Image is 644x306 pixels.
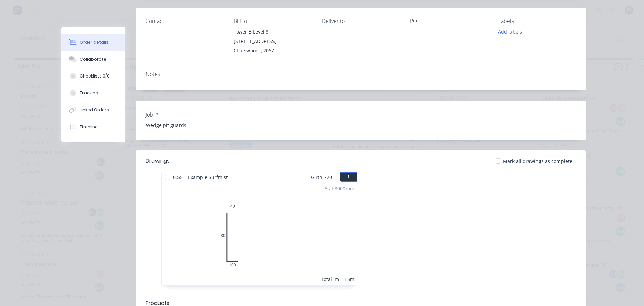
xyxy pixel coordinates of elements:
div: Total lm [321,276,339,283]
span: Example Surfmist [185,172,231,182]
button: Tracking [61,85,125,102]
div: Tower B Level 8 [STREET_ADDRESS]Chatswood, , 2067 [234,27,311,56]
div: Drawings [146,157,170,165]
div: Tower B Level 8 [STREET_ADDRESS] [234,27,311,46]
label: Job # [146,111,230,119]
span: Girth 720 [311,172,332,182]
div: 0100580405 at 3000mmTotal lm15m [162,182,357,285]
div: Chatswood, , 2067 [234,46,311,56]
button: Checklists 0/0 [61,68,125,85]
button: Add labels [495,27,526,36]
div: Tracking [80,90,98,96]
button: Timeline [61,118,125,135]
button: Collaborate [61,51,125,68]
div: Order details [80,39,109,45]
div: Notes [146,71,576,78]
div: Wedge pit guards [141,120,225,130]
button: Order details [61,34,125,51]
button: 1 [340,172,357,182]
div: Contact [146,18,223,24]
span: Mark all drawings as complete [503,158,572,165]
div: PO [410,18,487,24]
button: Linked Orders [61,102,125,118]
div: Bill to [234,18,311,24]
div: Checklists 0/0 [80,73,110,79]
div: Timeline [80,124,98,130]
div: Collaborate [80,56,106,62]
span: 0.55 [170,172,185,182]
div: Labels [498,18,576,24]
div: Deliver to [322,18,399,24]
div: 15m [344,276,354,283]
div: Linked Orders [80,107,109,113]
div: 5 at 3000mm [325,185,354,192]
